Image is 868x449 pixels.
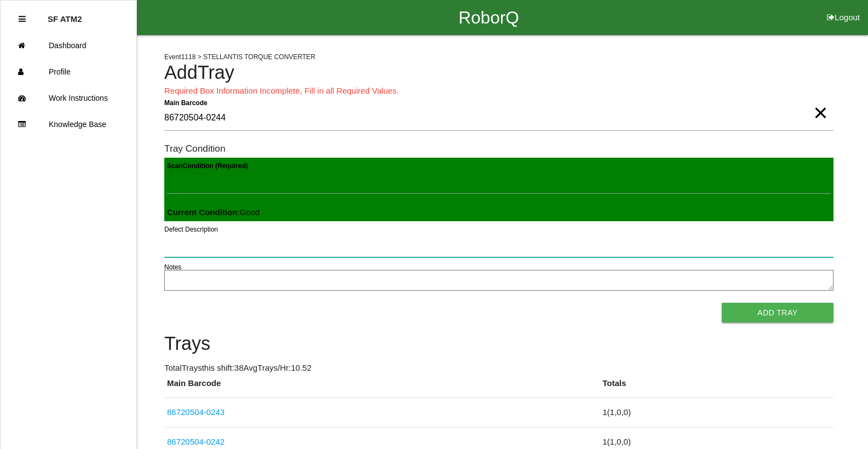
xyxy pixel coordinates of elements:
[164,333,833,354] h4: Trays
[164,85,833,97] p: Required Box Information Incomplete, Fill in all Required Values.
[1,85,136,111] a: Work Instructions
[600,398,833,428] td: 1 ( 1 , 0 , 0 )
[813,91,827,113] span: Clear Input
[164,106,833,131] input: Required
[19,6,26,32] div: Close
[167,162,248,169] b: Scan Condition (Required)
[1,59,136,85] a: Profile
[164,99,208,106] b: Main Barcode
[48,6,82,24] p: SF ATM2
[167,208,260,217] span: : Good
[164,377,600,398] th: Main Barcode
[164,62,833,83] h4: Add Tray
[1,32,136,59] a: Dashboard
[164,362,833,375] p: Total Trays this shift: 38 Avg Trays /Hr: 10.52
[600,377,833,398] th: Totals
[167,208,237,217] b: Current Condition
[164,262,181,272] label: Notes
[164,225,218,234] label: Defect Description
[1,111,136,137] a: Knowledge Base
[164,53,315,61] span: Event 1118 > STELLANTIS TORQUE CONVERTER
[164,143,833,154] h6: Tray Condition
[167,437,225,446] a: 86720504-0242
[167,407,225,417] a: 86720504-0243
[722,303,833,323] button: Add Tray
